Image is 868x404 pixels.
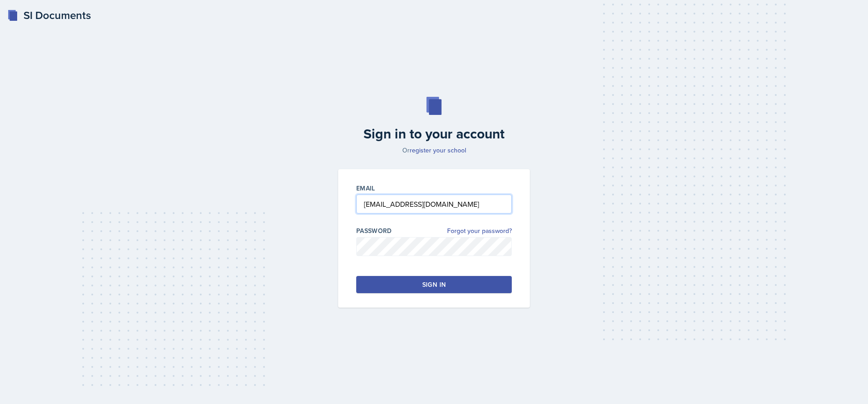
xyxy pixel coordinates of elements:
h2: Sign in to your account [333,126,535,142]
label: Password [356,226,392,235]
a: SI Documents [7,7,91,24]
a: register your school [410,146,466,155]
a: Forgot your password? [447,226,512,236]
input: Email [356,195,512,214]
button: Sign in [356,276,512,293]
label: Email [356,184,375,193]
p: Or [333,146,535,155]
div: Sign in [422,280,446,289]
